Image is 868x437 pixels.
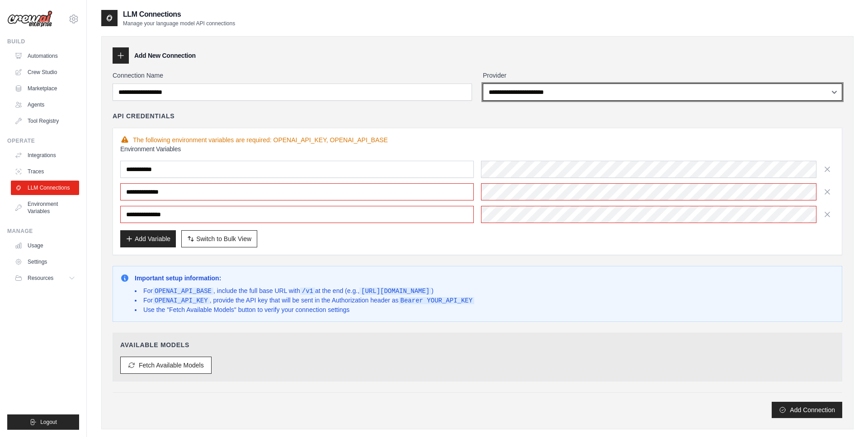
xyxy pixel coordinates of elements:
h4: API Credentials [113,112,175,121]
a: Marketplace [11,81,79,96]
label: Connection Name [113,71,472,80]
code: OPENAI_API_BASE [153,288,213,295]
label: Provider [483,71,842,80]
button: Add Variable [120,230,176,247]
div: The following environment variables are required: OPENAI_API_KEY, OPENAI_API_BASE [120,135,835,144]
div: Operate [7,137,79,144]
strong: Important setup information: [135,274,221,282]
h3: Environment Variables [120,144,835,153]
a: Settings [11,255,79,269]
li: For , provide the API key that will be sent in the Authorization header as [135,296,474,305]
a: Traces [11,164,79,179]
div: Manage [7,228,79,235]
img: Logo [7,10,52,28]
code: Bearer YOUR_API_KEY [399,297,475,304]
button: Resources [11,271,79,285]
li: For , include the full base URL with at the end (e.g., ) [135,286,474,296]
h2: LLM Connections [123,9,235,20]
button: Logout [7,414,79,430]
a: Environment Variables [11,197,79,218]
button: Fetch Available Models [120,357,212,374]
code: OPENAI_API_KEY [153,297,210,304]
div: Build [7,38,79,45]
code: /v1 [300,288,315,295]
h3: Add New Connection [134,51,196,60]
h4: Available Models [120,340,835,349]
a: Automations [11,49,79,63]
a: Usage [11,238,79,253]
code: [URL][DOMAIN_NAME] [359,288,431,295]
span: Logout [40,418,57,426]
span: Resources [28,274,53,282]
a: Agents [11,98,79,112]
span: Switch to Bulk View [196,234,251,243]
button: Add Connection [772,402,842,418]
a: Tool Registry [11,114,79,128]
a: LLM Connections [11,181,79,195]
a: Crew Studio [11,65,79,79]
li: Use the "Fetch Available Models" button to verify your connection settings [135,305,474,314]
button: Switch to Bulk View [181,230,257,247]
a: Integrations [11,148,79,163]
p: Manage your language model API connections [123,20,235,27]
